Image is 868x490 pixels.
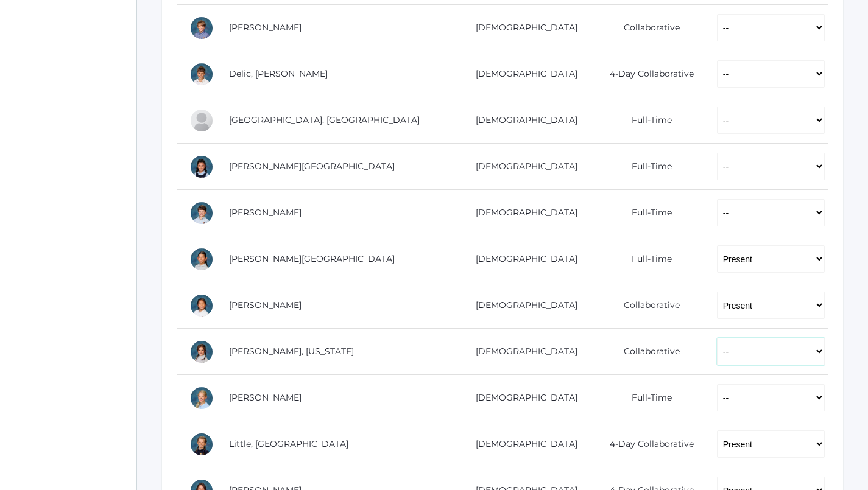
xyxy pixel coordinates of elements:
a: [PERSON_NAME] [229,299,302,310]
td: 4-Day Collaborative [590,51,704,97]
td: Full-Time [590,236,704,282]
a: [PERSON_NAME], [US_STATE] [229,346,354,357]
td: [DEMOGRAPHIC_DATA] [455,329,590,375]
div: Luka Delic [189,62,214,86]
td: [DEMOGRAPHIC_DATA] [455,144,590,190]
td: [DEMOGRAPHIC_DATA] [455,5,590,51]
a: [PERSON_NAME] [229,22,302,33]
div: Jack Crosby [189,16,214,40]
td: [DEMOGRAPHIC_DATA] [455,421,590,467]
td: Full-Time [590,97,704,144]
td: [DEMOGRAPHIC_DATA] [455,97,590,144]
td: Collaborative [590,282,704,329]
div: Victoria Harutyunyan [189,155,214,179]
td: [DEMOGRAPHIC_DATA] [455,236,590,282]
a: [PERSON_NAME] [229,392,302,403]
a: Delic, [PERSON_NAME] [229,68,328,79]
td: Collaborative [590,5,704,51]
div: William Hibbard [189,201,214,225]
div: Lila Lau [189,293,214,318]
a: Little, [GEOGRAPHIC_DATA] [229,438,348,449]
div: Easton Ferris [189,108,214,133]
div: Sofia La Rosa [189,247,214,271]
td: Full-Time [590,144,704,190]
td: 4-Day Collaborative [590,421,704,467]
td: [DEMOGRAPHIC_DATA] [455,282,590,329]
a: [PERSON_NAME] [229,207,302,218]
a: [GEOGRAPHIC_DATA], [GEOGRAPHIC_DATA] [229,114,420,125]
td: Full-Time [590,190,704,236]
td: Full-Time [590,375,704,421]
td: [DEMOGRAPHIC_DATA] [455,51,590,97]
td: [DEMOGRAPHIC_DATA] [455,190,590,236]
div: Savannah Little [189,432,214,457]
div: Chloe Lewis [189,386,214,410]
td: Collaborative [590,329,704,375]
td: [DEMOGRAPHIC_DATA] [455,375,590,421]
div: Georgia Lee [189,340,214,364]
a: [PERSON_NAME][GEOGRAPHIC_DATA] [229,253,395,264]
a: [PERSON_NAME][GEOGRAPHIC_DATA] [229,161,395,172]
